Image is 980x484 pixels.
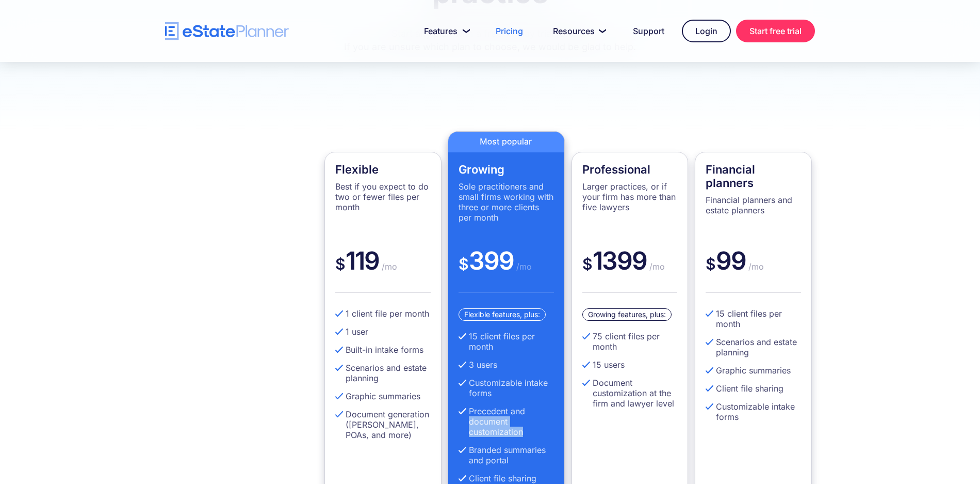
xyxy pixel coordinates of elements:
li: Graphic summaries [335,391,431,401]
div: 399 [459,245,554,293]
a: Start free trial [736,20,815,42]
div: 99 [706,245,801,293]
li: Customizable intake forms [459,378,554,398]
p: Sole practitioners and small firms working with three or more clients per month [459,181,554,223]
li: 75 client files per month [582,331,678,352]
a: Features [412,21,478,41]
a: Support [620,21,677,41]
li: 15 client files per month [706,308,801,329]
li: Document generation ([PERSON_NAME], POAs, and more) [335,409,431,440]
span: $ [335,255,346,273]
li: Precedent and document customization [459,406,554,437]
div: 119 [335,245,431,293]
h4: Growing [459,163,554,176]
div: 1399 [582,245,678,293]
a: home [165,22,289,40]
li: 1 user [335,326,431,337]
span: /mo [514,261,532,272]
p: Larger practices, or if your firm has more than five lawyers [582,181,678,212]
p: Best if you expect to do two or fewer files per month [335,181,431,212]
h4: Financial planners [706,163,801,190]
li: Scenarios and estate planning [335,363,431,383]
li: 15 users [582,360,678,370]
div: Growing features, plus: [582,308,672,321]
li: Scenarios and estate planning [706,337,801,357]
h4: Professional [582,163,678,176]
span: $ [459,255,469,273]
span: $ [706,255,716,273]
div: Flexible features, plus: [459,308,546,321]
li: 15 client files per month [459,331,554,352]
span: /mo [746,261,764,272]
li: Document customization at the firm and lawyer level [582,378,678,409]
span: /mo [379,261,397,272]
a: Login [682,20,731,42]
li: 3 users [459,360,554,370]
p: Financial planners and estate planners [706,195,801,215]
a: Resources [541,21,615,41]
li: Built-in intake forms [335,345,431,355]
a: Pricing [483,21,535,41]
li: Graphic summaries [706,365,801,376]
li: Client file sharing [706,383,801,394]
h4: Flexible [335,163,431,176]
li: Customizable intake forms [706,401,801,422]
span: $ [582,255,593,273]
span: /mo [647,261,665,272]
li: Client file sharing [459,473,554,483]
li: Branded summaries and portal [459,445,554,465]
li: 1 client file per month [335,308,431,319]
